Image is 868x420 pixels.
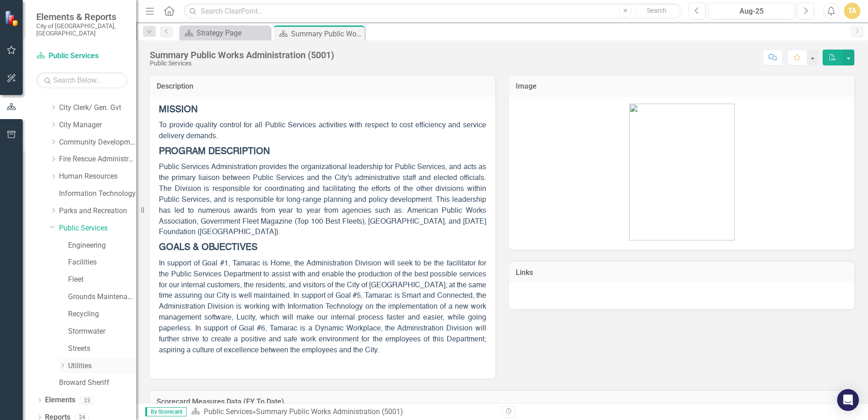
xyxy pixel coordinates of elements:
[629,104,735,240] img: PW%20Building.jpg
[68,326,136,337] a: Stormwater
[36,72,127,88] input: Search Below...
[36,51,127,61] a: Public Services
[708,3,795,19] button: Aug-25
[159,105,197,115] strong: MISSION
[256,407,403,416] div: Summary Public Works Administration (5001)
[59,206,136,216] a: Parks and Recreation
[150,60,334,67] div: Public Services
[159,243,257,252] strong: GOALS & OBJECTIVES
[59,189,136,199] a: Information Technology
[204,407,252,416] a: Public Services
[157,398,848,406] h3: Scorecard Measures Data (FY To Date)
[59,223,136,234] a: Public Services
[516,82,848,90] h3: Image
[837,389,859,411] div: Open Intercom Messenger
[59,154,136,165] a: Fire Rescue Administration
[59,120,136,130] a: City Manager
[634,5,680,17] button: Search
[516,269,848,277] h3: Links
[59,378,136,388] a: Broward Sheriff
[59,137,136,148] a: Community Development
[59,103,136,113] a: City Clerk/ Gen. Gvt
[291,28,362,40] div: Summary Public Works Administration (5001)
[159,164,486,236] span: Public Services Administration provides the organizational leadership for Public Services, and ac...
[36,22,127,37] small: City of [GEOGRAPHIC_DATA], [GEOGRAPHIC_DATA]
[150,50,334,60] div: Summary Public Works Administration (5001)
[145,407,187,416] span: By Scorecard
[68,361,136,371] a: Utilities
[844,3,860,19] button: TA
[45,395,75,405] a: Elements
[647,7,666,14] span: Search
[68,257,136,268] a: Facilities
[159,122,486,140] span: To provide quality control for all Public Services activities with respect to cost efficiency and...
[68,292,136,302] a: Grounds Maintenance
[68,309,136,320] a: Recycling
[80,396,94,404] div: 23
[711,6,792,17] div: Aug-25
[68,240,136,251] a: Engineering
[68,275,136,285] a: Fleet
[184,3,682,19] input: Search ClearPoint...
[4,10,21,26] img: ClearPoint Strategy
[68,344,136,354] a: Streets
[197,27,268,39] div: Strategy Page
[182,27,268,39] a: Strategy Page
[157,82,488,90] h3: Description
[59,171,136,182] a: Human Resources
[191,407,495,417] div: »
[36,11,127,22] span: Elements & Reports
[159,260,486,354] span: In support of Goal #1, Tamarac is Home, the Administration Division will seek to be the facilitat...
[159,147,270,156] strong: PROGRAM DESCRIPTION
